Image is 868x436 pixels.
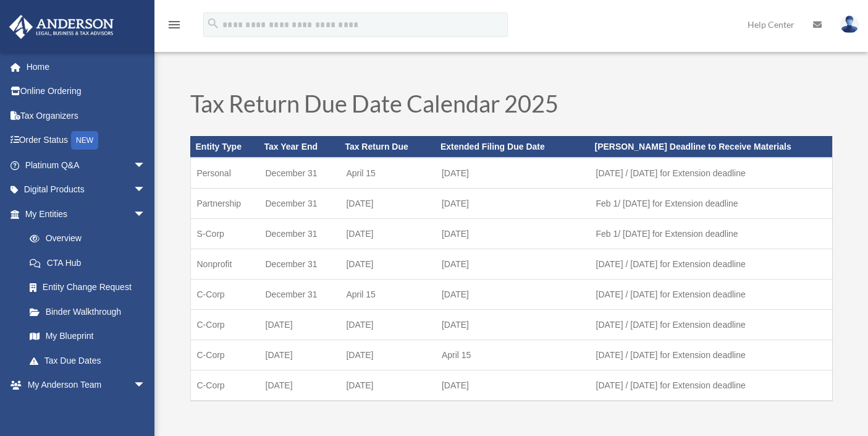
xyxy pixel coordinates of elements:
[133,177,158,203] span: arrow_drop_down
[436,136,590,157] th: Extended Filing Due Date
[259,249,340,279] td: December 31
[17,250,164,275] a: CTA Hub
[9,202,164,226] a: My Entitiesarrow_drop_down
[190,370,259,401] td: C-Corp
[17,299,164,324] a: Binder Walkthrough
[436,188,590,218] td: [DATE]
[17,348,158,373] a: Tax Due Dates
[9,177,164,202] a: Digital Productsarrow_drop_down
[6,15,117,39] img: Anderson Advisors Platinum Portal
[340,188,436,218] td: [DATE]
[590,249,832,279] td: [DATE] / [DATE] for Extension deadline
[133,202,158,227] span: arrow_drop_down
[340,249,436,279] td: [DATE]
[17,324,164,349] a: My Blueprint
[340,279,436,309] td: April 15
[9,128,164,153] a: Order StatusNEW
[9,54,164,79] a: Home
[190,188,259,218] td: Partnership
[259,218,340,249] td: December 31
[436,279,590,309] td: [DATE]
[9,103,164,128] a: Tax Organizers
[259,158,340,189] td: December 31
[259,188,340,218] td: December 31
[590,340,832,370] td: [DATE] / [DATE] for Extension deadline
[190,92,833,121] h1: Tax Return Due Date Calendar 2025
[9,153,164,177] a: Platinum Q&Aarrow_drop_down
[340,218,436,249] td: [DATE]
[259,370,340,401] td: [DATE]
[436,218,590,249] td: [DATE]
[259,340,340,370] td: [DATE]
[436,370,590,401] td: [DATE]
[590,136,832,157] th: [PERSON_NAME] Deadline to Receive Materials
[590,188,832,218] td: Feb 1/ [DATE] for Extension deadline
[17,226,164,251] a: Overview
[840,15,859,33] img: User Pic
[190,158,259,189] td: Personal
[436,249,590,279] td: [DATE]
[190,249,259,279] td: Nonprofit
[340,309,436,340] td: [DATE]
[590,158,832,189] td: [DATE] / [DATE] for Extension deadline
[436,158,590,189] td: [DATE]
[590,279,832,309] td: [DATE] / [DATE] for Extension deadline
[590,370,832,401] td: [DATE] / [DATE] for Extension deadline
[340,136,436,157] th: Tax Return Due
[259,279,340,309] td: December 31
[133,373,158,398] span: arrow_drop_down
[206,17,220,30] i: search
[190,309,259,340] td: C-Corp
[340,158,436,189] td: April 15
[167,17,182,32] i: menu
[133,153,158,178] span: arrow_drop_down
[190,218,259,249] td: S-Corp
[340,340,436,370] td: [DATE]
[190,340,259,370] td: C-Corp
[9,79,164,104] a: Online Ordering
[436,309,590,340] td: [DATE]
[436,340,590,370] td: April 15
[340,370,436,401] td: [DATE]
[590,218,832,249] td: Feb 1/ [DATE] for Extension deadline
[167,22,182,32] a: menu
[17,275,164,300] a: Entity Change Request
[259,136,340,157] th: Tax Year End
[9,373,164,398] a: My Anderson Teamarrow_drop_down
[259,309,340,340] td: [DATE]
[190,279,259,309] td: C-Corp
[190,136,259,157] th: Entity Type
[71,131,98,150] div: NEW
[590,309,832,340] td: [DATE] / [DATE] for Extension deadline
